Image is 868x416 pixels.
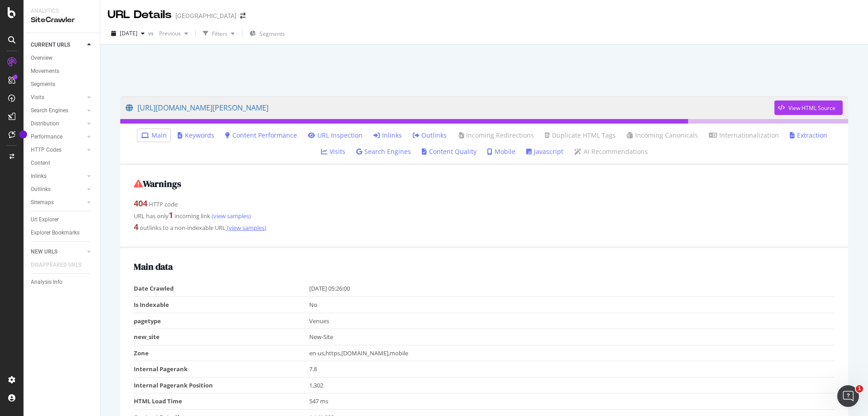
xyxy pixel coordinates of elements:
td: Date Crawled [134,281,309,296]
a: Keywords [178,131,214,140]
div: Analysis Info [31,277,62,287]
div: Url Explorer [31,215,59,225]
td: Is Indexable [134,296,309,313]
a: Outlinks [31,185,85,194]
div: CURRENT URLS [31,40,70,50]
a: HTTP Codes [31,145,85,155]
a: Internationalization [709,131,779,140]
a: Segments [31,80,94,89]
span: Previous [156,29,181,37]
a: Extraction [790,131,827,140]
a: Movements [31,67,94,76]
span: vs [148,29,156,37]
a: Main [141,131,167,140]
div: Movements [31,67,59,76]
span: Segments [259,30,285,38]
div: Visits [31,93,44,102]
a: Outlinks [413,131,447,140]
a: Content Quality [422,147,476,156]
td: pagetype [134,313,309,329]
div: HTTP Codes [31,145,61,155]
td: New-Site [309,329,835,345]
h2: Warnings [134,179,835,189]
div: Inlinks [31,172,47,181]
a: [URL][DOMAIN_NAME][PERSON_NAME] [126,96,774,119]
div: DISAPPEARED URLS [31,260,81,270]
a: Explorer Bookmarks [31,228,94,238]
a: Duplicate HTML Tags [545,131,616,140]
a: Url Explorer [31,215,94,225]
strong: 4 [134,221,138,232]
a: Inlinks [31,172,85,181]
a: Incoming Redirections [458,131,534,140]
button: [DATE] [108,26,148,41]
div: URL Details [108,7,172,23]
td: Internal Pagerank [134,361,309,378]
td: [DATE] 05:26:00 [309,281,835,296]
td: Internal Pagerank Position [134,377,309,393]
strong: 404 [134,198,147,209]
a: Search Engines [31,106,85,115]
button: Previous [156,26,192,41]
div: Explorer Bookmarks [31,228,80,238]
a: Visits [31,93,85,102]
button: Segments [246,26,288,41]
div: View HTML Source [788,104,835,112]
a: Content Performance [225,131,297,140]
span: 1 [856,385,863,392]
a: Content [31,158,94,168]
a: (view samples) [210,212,251,220]
div: arrow-right-arrow-left [240,13,245,19]
a: Overview [31,53,94,63]
strong: 1 [169,210,173,220]
div: Tooltip anchor [19,130,27,139]
a: NEW URLS [31,247,85,257]
a: AI Recommendations [574,147,648,156]
span: 2025 Sep. 14th [120,29,137,37]
div: Segments [31,80,55,89]
iframe: Intercom live chat [837,385,859,407]
td: HTML Load Time [134,393,309,410]
a: Visits [321,147,345,156]
a: CURRENT URLS [31,40,85,50]
button: Filters [199,26,238,41]
a: Inlinks [373,131,402,140]
td: 547 ms [309,393,835,410]
a: Mobile [487,147,515,156]
div: [GEOGRAPHIC_DATA] [175,11,236,20]
td: Venues [309,313,835,329]
a: DISAPPEARED URLS [31,260,90,270]
td: new_site [134,329,309,345]
a: Analysis Info [31,277,94,287]
td: en-us,https,[DOMAIN_NAME],mobile [309,345,835,361]
a: Incoming Canonicals [627,131,698,140]
div: NEW URLS [31,247,57,257]
div: SiteCrawler [31,15,93,25]
div: Overview [31,53,52,63]
a: (view samples) [226,224,266,232]
h2: Main data [134,262,835,272]
a: Javascript [526,147,563,156]
div: Content [31,158,50,168]
a: URL Inspection [308,131,363,140]
td: 1,302 [309,377,835,393]
td: 7.8 [309,361,835,378]
div: Search Engines [31,106,68,115]
div: outlinks to a non-indexable URL [134,221,835,233]
div: URL has only incoming link [134,210,835,221]
div: Analytics [31,7,93,15]
div: Outlinks [31,185,51,194]
a: Performance [31,132,85,142]
a: Sitemaps [31,198,85,207]
td: Zone [134,345,309,361]
td: No [309,296,835,313]
div: Sitemaps [31,198,54,207]
div: Performance [31,132,62,142]
a: Distribution [31,119,85,129]
div: Distribution [31,119,59,129]
div: HTTP code [134,198,835,210]
a: Search Engines [356,147,411,156]
div: Filters [212,30,227,38]
button: View HTML Source [774,100,843,115]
